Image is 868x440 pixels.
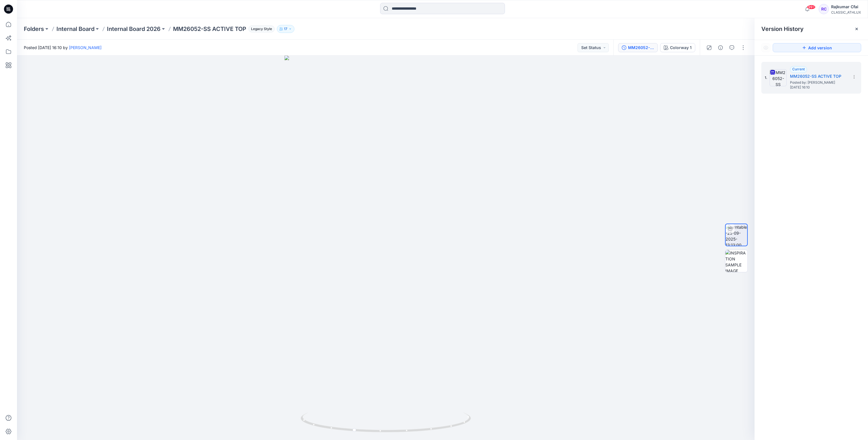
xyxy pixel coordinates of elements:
span: Legacy Style [248,26,275,32]
h5: MM26052-SS ACTIVE TOP [790,73,847,80]
button: Add version [773,43,861,52]
img: MM26052-SS ACTIVE TOP [770,69,787,86]
img: turntable-25-09-2025-13:13:00 [726,224,747,246]
div: RC [819,4,829,14]
button: MM26052-SS ACTIVE TOP [618,43,658,52]
a: Internal Board 2026 [107,25,161,33]
span: 99+ [807,5,816,9]
span: 1. [765,75,767,80]
span: Posted [DATE] 16:10 by [24,45,102,50]
button: Close [854,27,859,31]
button: 17 [277,25,294,33]
span: [DATE] 16:10 [790,85,847,89]
p: 17 [284,26,287,32]
a: [PERSON_NAME] [69,45,102,50]
span: Version History [761,26,804,32]
div: Colorway 1 [670,45,692,51]
a: Folders [24,25,44,33]
button: Details [716,43,725,52]
p: MM26052-SS ACTIVE TOP [173,25,246,33]
div: MM26052-SS ACTIVE TOP [628,45,654,51]
a: Internal Board [56,25,94,33]
div: CLASSIC_ATHLUX [831,10,861,14]
span: Posted by: Sujitha Mathavan [790,80,847,85]
button: Legacy Style [246,25,275,33]
button: Colorway 1 [660,43,695,52]
div: Rajkumar Cfai [831,3,861,10]
span: Current [792,67,805,71]
img: INSPIRATION SAMPLE IMAGE [725,250,747,272]
button: Show Hidden Versions [761,43,770,52]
